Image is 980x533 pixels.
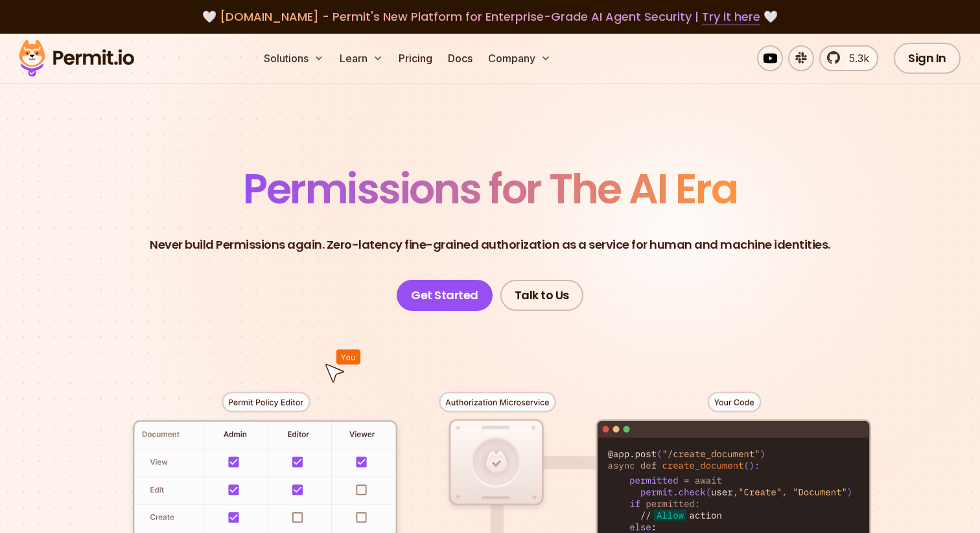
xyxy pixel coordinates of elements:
[841,51,869,66] span: 5.3k
[393,45,437,71] a: Pricing
[150,236,830,254] p: Never build Permissions again. Zero-latency fine-grained authorization as a service for human and...
[702,8,760,25] a: Try it here
[220,8,760,25] span: [DOMAIN_NAME] - Permit's New Platform for Enterprise-Grade AI Agent Security |
[243,160,737,218] span: Permissions for The AI Era
[500,280,583,311] a: Talk to Us
[259,45,329,71] button: Solutions
[31,8,949,26] div: 🤍 🤍
[483,45,556,71] button: Company
[334,45,388,71] button: Learn
[894,43,961,74] a: Sign In
[819,45,878,71] a: 5.3k
[13,36,140,80] img: Permit logo
[443,45,478,71] a: Docs
[397,280,493,311] a: Get Started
